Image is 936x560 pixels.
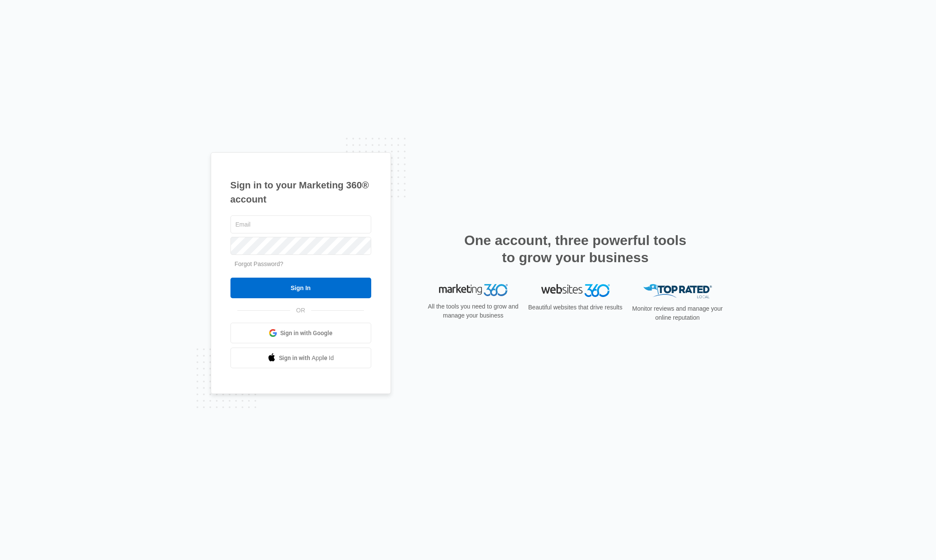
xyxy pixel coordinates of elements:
[643,284,712,298] img: Top Rated Local
[425,302,521,320] p: All the tools you need to grow and manage your business
[527,303,624,312] p: Beautiful websites that drive results
[630,304,726,322] p: Monitor reviews and manage your online reputation
[439,284,508,296] img: Marketing 360
[279,354,334,363] span: Sign in with Apple Id
[290,306,311,315] span: OR
[230,278,371,298] input: Sign In
[230,348,371,368] a: Sign in with Apple Id
[235,260,284,267] a: Forgot Password?
[280,329,333,338] span: Sign in with Google
[462,232,689,266] h2: One account, three powerful tools to grow your business
[230,178,371,206] h1: Sign in to your Marketing 360® account
[541,284,610,297] img: Websites 360
[230,215,371,233] input: Email
[230,323,371,343] a: Sign in with Google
